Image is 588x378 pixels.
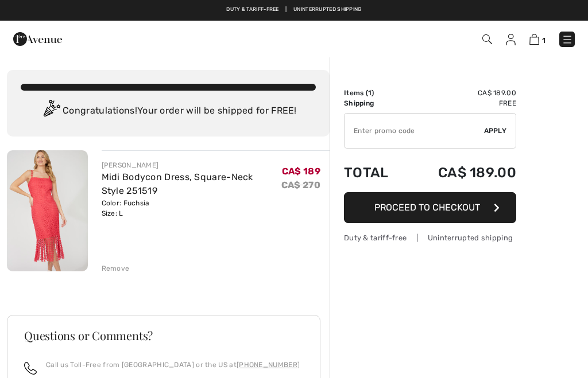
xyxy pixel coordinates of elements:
a: [PHONE_NUMBER] [237,361,300,369]
img: Search [482,34,492,44]
td: Items ( ) [344,88,407,98]
h3: Questions or Comments? [24,330,303,341]
a: Midi Bodycon Dress, Square-Neck Style 251519 [102,172,253,196]
div: Congratulations! Your order will be shipped for FREE! [21,100,316,123]
td: CA$ 189.00 [407,88,516,98]
s: CA$ 270 [281,180,320,190]
span: CA$ 189 [282,166,320,177]
img: call [24,362,37,375]
div: Color: Fuchsia Size: L [102,198,281,219]
span: 1 [542,36,546,45]
img: 1ère Avenue [13,28,62,50]
span: 1 [368,89,372,97]
input: Promo code [345,114,484,148]
img: My Info [506,34,516,45]
div: Duty & tariff-free | Uninterrupted shipping [344,232,516,243]
img: Midi Bodycon Dress, Square-Neck Style 251519 [7,150,88,271]
td: Free [407,98,516,108]
button: Proceed to Checkout [344,192,516,223]
td: Shipping [344,98,407,108]
td: CA$ 189.00 [407,153,516,192]
img: Congratulation2.svg [40,100,63,123]
div: [PERSON_NAME] [102,160,281,170]
p: Call us Toll-Free from [GEOGRAPHIC_DATA] or the US at [46,360,300,370]
span: Proceed to Checkout [374,202,480,213]
td: Total [344,153,407,192]
img: Menu [562,34,573,45]
a: 1 [529,32,546,46]
a: 1ère Avenue [13,33,62,44]
div: Remove [102,263,130,274]
img: Shopping Bag [529,34,539,45]
span: Apply [484,126,507,136]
